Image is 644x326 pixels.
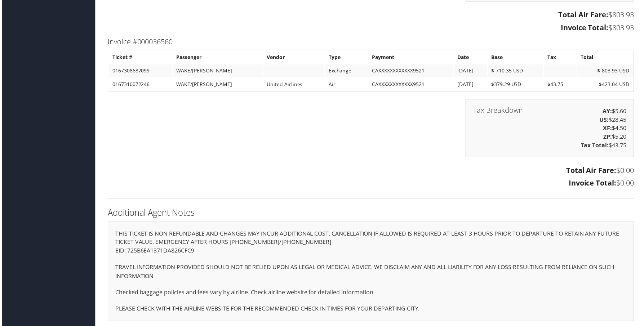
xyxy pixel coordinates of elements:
[454,65,488,78] td: [DATE]
[106,37,636,47] h3: Invoice #000036560
[172,65,262,78] td: WAKE/[PERSON_NAME]
[107,65,171,78] td: 0167308687099
[466,100,636,158] div: $5.60 $28.45 $4.50 $5.20 $43.75
[568,166,618,176] strong: Total Air Fare:
[579,51,635,64] th: Total
[107,51,171,64] th: Ticket #
[325,51,368,64] th: Type
[106,10,636,20] h3: $803.93
[172,51,262,64] th: Passenger
[604,108,614,116] strong: AY:
[545,79,578,91] td: $43.75
[579,79,635,91] td: $423.04 USD
[582,142,610,150] strong: Tax Total:
[570,179,618,189] strong: Invoice Total:
[369,51,454,64] th: Payment
[562,23,610,33] strong: Invoice Total:
[369,79,454,91] td: CAXXXXXXXXXXXX9521
[114,264,628,283] p: TRAVEL INFORMATION PROVIDED SHOULD NOT BE RELIED UPON AS LEGAL OR MEDICAL ADVICE. WE DISCLAIM ANY...
[325,65,368,78] td: Exchange
[114,290,628,299] p: Checked baggage policies and fees vary by airline. Check airline website for detailed information.
[489,51,545,64] th: Base
[489,79,545,91] td: $379.29 USD
[474,107,524,115] h3: Tax Breakdown
[106,223,636,323] div: THIS TICKET IS NON REFUNDABLE AND CHANGES MAY INCUR ADDITIONAL COST. CANCELLATION IF ALLOWED IS R...
[369,65,454,78] td: CAXXXXXXXXXXXX9521
[579,65,635,78] td: $-803.93 USD
[545,51,578,64] th: Tax
[106,179,636,189] h3: $0.00
[605,134,614,142] strong: ZP:
[560,10,610,20] strong: Total Air Fare:
[263,51,324,64] th: Vendor
[106,208,636,220] h2: Additional Agent Notes
[605,125,614,133] strong: XF:
[114,248,628,257] p: EID: 725B6EA1371DA826CFC9
[106,166,636,177] h3: $0.00
[454,51,488,64] th: Date
[107,79,171,91] td: 0167310072246
[489,65,545,78] td: $-710.35 USD
[601,116,610,124] strong: US:
[114,306,628,316] p: PLEASE CHECK WITH THE AIRLINE WEBSITE FOR THE RECOMMENDED CHECK IN TIMES FOR YOUR DEPARTING CITY.
[106,23,636,33] h3: $803.93
[454,79,488,91] td: [DATE]
[325,79,368,91] td: Air
[263,79,324,91] td: United Airlines
[172,79,262,91] td: WAKE/[PERSON_NAME]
